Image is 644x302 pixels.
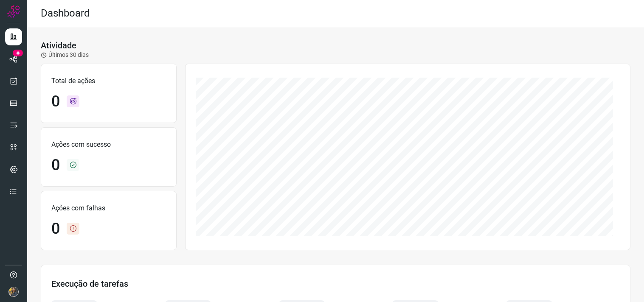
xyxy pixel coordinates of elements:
h3: Execução de tarefas [51,279,620,289]
h3: Atividade [41,40,76,50]
p: Ações com sucesso [51,140,166,150]
img: 7a73bbd33957484e769acd1c40d0590e.JPG [8,287,19,297]
p: Total de ações [51,76,166,86]
h1: 0 [51,92,60,111]
p: Ações com falhas [51,203,166,213]
img: Logo [7,5,20,18]
h1: 0 [51,220,60,238]
h2: Dashboard [41,7,90,20]
h1: 0 [51,156,60,174]
p: Últimos 30 dias [41,50,89,59]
